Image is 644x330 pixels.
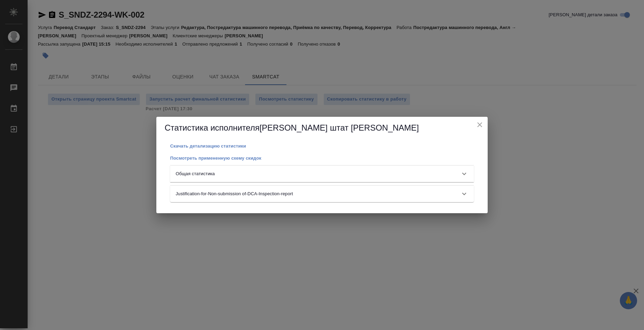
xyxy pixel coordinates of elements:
[170,143,246,150] button: Скачать детализацию статистики
[176,170,215,177] p: Общая статистика
[475,120,485,130] button: close
[170,166,474,182] div: Общая статистика
[170,155,261,161] a: Посмотреть примененную схему скидок
[170,186,474,202] div: Justification-for-Non-submission of-DCA-Inspection-report
[165,122,479,133] h5: Статистика исполнителя [PERSON_NAME] штат [PERSON_NAME]
[170,155,261,161] p: Посмотреть примененную схему скидок
[176,190,293,197] p: Justification-for-Non-submission of-DCA-Inspection-report
[170,143,246,149] p: Скачать детализацию статистики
